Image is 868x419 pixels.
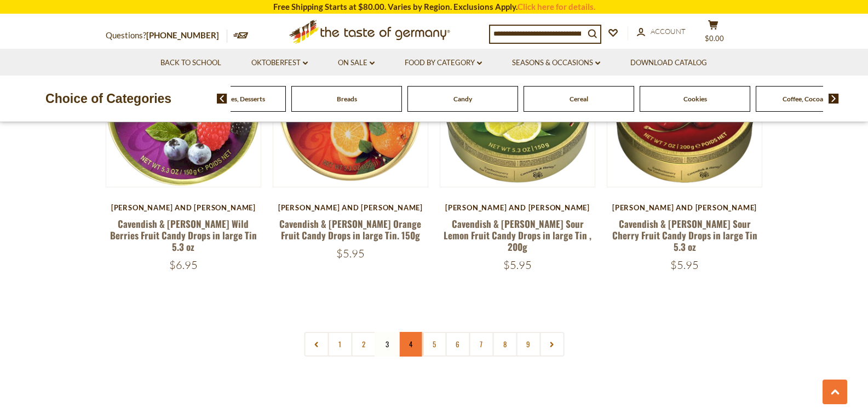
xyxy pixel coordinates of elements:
div: [PERSON_NAME] and [PERSON_NAME] [106,203,262,212]
span: $5.95 [503,258,532,272]
a: Oktoberfest [251,57,308,69]
p: Questions? [106,28,227,43]
a: Candy [453,95,472,103]
div: [PERSON_NAME] and [PERSON_NAME] [273,203,429,212]
a: Cavendish & [PERSON_NAME] Wild Berries Fruit Candy Drops in large Tin 5.3 oz [110,217,257,254]
a: Seasons & Occasions [512,57,600,69]
a: 7 [469,332,493,357]
a: Cavendish & [PERSON_NAME] Sour Lemon Fruit Candy Drops in large Tin , 200g [444,217,591,254]
span: Account [651,27,686,36]
a: 1 [327,332,352,357]
a: Cavendish & [PERSON_NAME] Orange Fruit Candy Drops in large Tin. 150g [279,217,421,242]
a: 5 [422,332,446,357]
a: Food By Category [405,57,482,69]
a: [PHONE_NUMBER] [146,30,219,40]
a: Cereal [570,95,588,103]
a: Click here for details. [518,2,595,12]
span: $6.95 [169,258,198,272]
a: 8 [492,332,517,357]
span: $5.95 [670,258,699,272]
button: $0.00 [697,20,730,47]
a: Cookies [683,95,707,103]
a: 9 [516,332,541,357]
a: Coffee, Cocoa & Tea [783,95,840,103]
a: 2 [351,332,376,357]
a: Back to School [160,57,221,69]
span: $0.00 [705,34,724,43]
a: Cavendish & [PERSON_NAME] Sour Cherry Fruit Candy Drops in large Tin 5.3 oz [612,217,757,254]
a: Account [637,26,686,38]
div: [PERSON_NAME] and [PERSON_NAME] [607,203,763,212]
a: 4 [398,332,423,357]
a: Download Catalog [630,57,707,69]
img: next arrow [829,94,839,104]
span: $5.95 [336,246,365,260]
a: Baking, Cakes, Desserts [197,95,265,103]
a: On Sale [338,57,375,69]
a: Breads [337,95,357,103]
img: previous arrow [217,94,227,104]
a: 6 [445,332,470,357]
div: [PERSON_NAME] and [PERSON_NAME] [440,203,596,212]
